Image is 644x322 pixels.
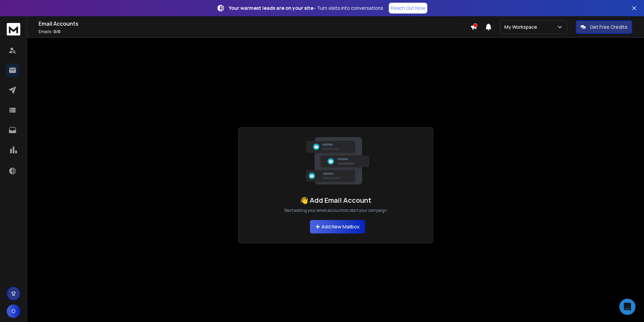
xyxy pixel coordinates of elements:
span: 0 / 0 [53,29,61,34]
button: O [7,304,20,318]
p: Emails : [39,29,470,34]
a: Reach Out Now [389,3,427,14]
h1: Email Accounts [39,20,470,28]
strong: Your warmest leads are on your site [229,5,313,11]
p: My Workspace [504,24,540,30]
p: Get Free Credits [590,24,627,30]
p: – Turn visits into conversations [229,5,383,11]
button: Add New Mailbox [310,220,365,233]
h1: 👋 Add Email Account [300,196,371,205]
p: Reach Out Now [391,5,425,11]
p: Start adding your email accounts to start your campaign [284,208,387,213]
img: logo [7,23,20,35]
div: Open Intercom Messenger [619,299,636,315]
button: Get Free Credits [576,20,632,34]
